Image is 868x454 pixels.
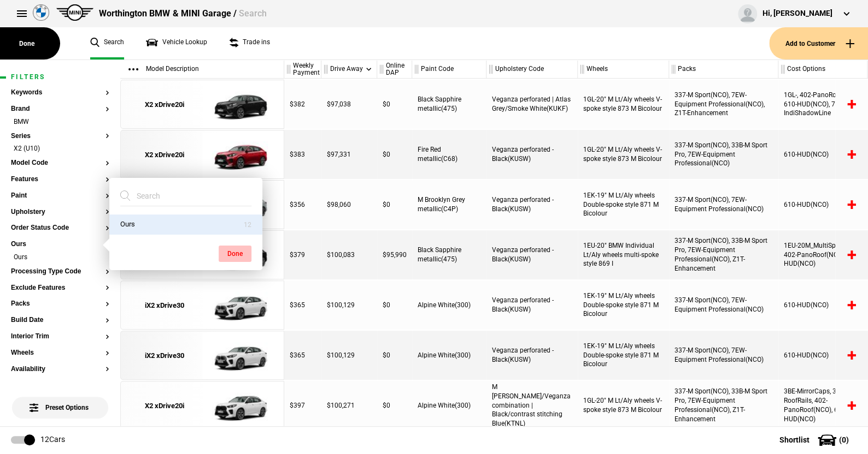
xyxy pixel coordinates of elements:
a: X2 xDrive20i [126,80,202,129]
div: 337-M Sport(NCO), 7EW-Equipment Professional(NCO) [669,180,778,229]
img: mini.png [56,4,93,21]
div: 337-M Sport(NCO), 33B-M Sport Pro, 7EW-Equipment Professional(NCO) [669,130,778,179]
div: Packs [669,60,778,79]
a: Search [90,27,124,59]
div: $98,060 [321,180,377,229]
a: iX2 xDrive30 [126,331,202,380]
div: Weekly Payment [284,60,321,79]
a: Vehicle Lookup [146,27,207,59]
h1: Filters [11,74,109,81]
section: Exclude Features [11,284,109,301]
button: Series [11,133,109,140]
img: cosySec [202,281,278,330]
a: iX2 xDrive30 [126,281,202,330]
div: Veganza perforated - Black(KUSW) [486,230,578,279]
div: 610-HUD(NCO) [778,180,867,229]
img: cosySec [202,331,278,380]
img: cosySec [202,130,278,180]
section: BrandBMW [11,105,109,133]
button: Build Date [11,316,109,324]
div: $100,129 [321,331,377,380]
div: Alpine White(300) [412,280,486,330]
div: 337-M Sport(NCO), 33B-M Sport Pro, 7EW-Equipment Professional(NCO), Z1T-Enhancement [669,230,778,279]
div: Veganza perforated - Black(KUSW) [486,280,578,330]
div: iX2 xDrive30 [145,351,184,361]
img: cosySec [202,80,278,129]
button: Exclude Features [11,284,109,292]
div: $356 [284,180,321,229]
div: Cost Options [778,60,867,79]
img: bmw.png [33,4,49,21]
section: Order Status Code [11,224,109,241]
div: 337-M Sport(NCO), 7EW-Equipment Professional(NCO), Z1T-Enhancement [669,80,778,129]
div: $365 [284,280,321,330]
img: cosySec [202,381,278,431]
button: Upholstery [11,208,109,216]
div: 610-HUD(NCO) [778,331,867,380]
div: Worthington BMW & MINI Garage / [99,8,266,20]
div: X2 xDrive20i [145,150,184,160]
div: $0 [377,331,412,380]
a: Trade ins [229,27,270,59]
div: M [PERSON_NAME]/Veganza combination | Black/contrast stitching Blue(KTNL) [486,381,578,430]
div: Paint Code [412,60,486,79]
div: $0 [377,381,412,430]
section: Keywords [11,89,109,105]
div: 1GL-, 402-PanoRoof(NCO), 610-HUD(NCO), 7M9-IndiShadowLine [778,80,867,129]
div: $0 [377,80,412,129]
div: iX2 xDrive30 [145,301,184,310]
div: 610-HUD(NCO) [778,280,867,330]
span: Shortlist [779,436,810,444]
section: Packs [11,300,109,316]
a: X2 xDrive20i [126,130,202,180]
div: Black Sapphire metallic(475) [412,80,486,129]
button: Wheels [11,349,109,357]
div: 337-M Sport(NCO), 7EW-Equipment Professional(NCO) [669,331,778,380]
button: Processing Type Code [11,268,109,276]
div: 1EK-19" M Lt/Aly wheels Double-spoke style 871 M Bicolour [578,180,669,229]
div: $0 [377,180,412,229]
div: 337-M Sport(NCO), 7EW-Equipment Professional(NCO) [669,280,778,330]
div: $100,271 [321,381,377,430]
div: Veganza perforated - Black(KUSW) [486,331,578,380]
div: 1EK-19" M Lt/Aly wheels Double-spoke style 871 M Bicolour [578,280,669,330]
div: 1GL-20" M Lt/Aly wheels V-spoke style 873 M Bicolour [578,381,669,430]
div: Alpine White(300) [412,381,486,430]
div: $382 [284,80,321,129]
div: $95,990 [377,230,412,279]
div: 1GL-20" M Lt/Aly wheels V-spoke style 873 M Bicolour [578,80,669,129]
div: 337-M Sport(NCO), 33B-M Sport Pro, 7EW-Equipment Professional(NCO), Z1T-Enhancement [669,381,778,430]
section: Features [11,176,109,192]
div: Wheels [578,60,668,79]
div: Black Sapphire metallic(475) [412,230,486,279]
button: Brand [11,105,109,113]
section: OursOurs [11,241,109,268]
div: $365 [284,331,321,380]
section: Model Code [11,159,109,176]
section: SeriesX2 (U10) [11,133,109,160]
button: Add to Customer [769,27,868,59]
div: 1EK-19" M Lt/Aly wheels Double-spoke style 871 M Bicolour [578,331,669,380]
div: $379 [284,230,321,279]
div: X2 xDrive20i [145,401,184,411]
button: Model Code [11,159,109,167]
button: Done [219,246,251,262]
div: 3BE-MirrorCaps, 3MC-RoofRails, 402-PanoRoof(NCO), 610-HUD(NCO) [778,381,867,430]
button: Packs [11,300,109,308]
span: Preset Options [32,390,89,411]
div: Upholstery Code [486,60,577,79]
div: $397 [284,381,321,430]
button: Order Status Code [11,224,109,232]
section: Interior Trim [11,333,109,349]
section: Wheels [11,349,109,366]
div: $100,083 [321,230,377,279]
div: Veganza perforated | Atlas Grey/Smoke White(KUKF) [486,80,578,129]
button: Ours [109,214,262,235]
div: Model Description [120,60,284,79]
section: Paint [11,192,109,208]
section: Build Date [11,316,109,333]
div: 12 Cars [40,434,65,445]
li: BMW [11,117,109,128]
div: $97,331 [321,130,377,179]
div: 1EU-20" BMW Individual Lt/Aly wheels multi-spoke style 869 I [578,230,669,279]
